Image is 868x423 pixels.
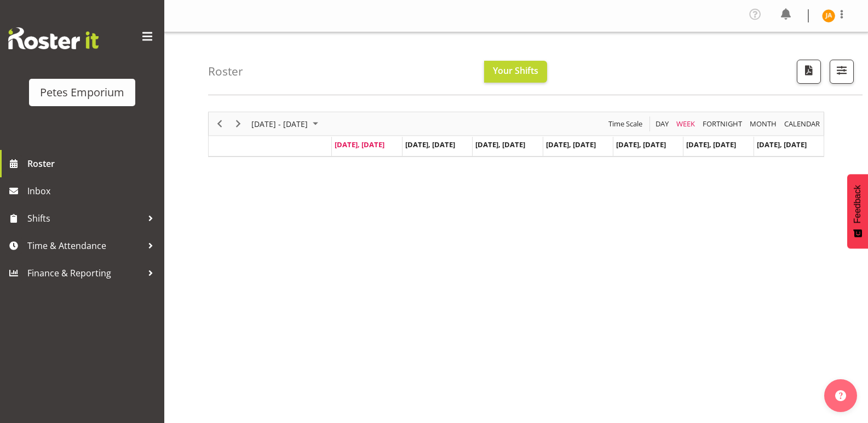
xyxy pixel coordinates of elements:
button: Time Scale [607,117,645,131]
button: Previous [212,117,227,131]
span: Fortnight [702,117,743,131]
span: [DATE], [DATE] [757,140,807,149]
div: Timeline Week of September 8, 2025 [208,112,824,157]
img: jeseryl-armstrong10788.jpg [822,9,835,22]
div: Previous [210,112,229,135]
button: Month [783,117,822,131]
span: calendar [783,117,821,131]
span: [DATE], [DATE] [475,140,525,149]
button: Next [231,117,246,131]
span: [DATE], [DATE] [335,140,384,149]
span: [DATE], [DATE] [405,140,455,149]
div: Next [229,112,248,135]
span: Feedback [853,185,863,223]
span: [DATE], [DATE] [546,140,596,149]
span: Time & Attendance [27,237,142,254]
span: [DATE] - [DATE] [250,117,309,131]
img: Rosterit website logo [8,27,99,49]
span: Week [675,117,696,131]
button: Feedback - Show survey [847,174,868,248]
img: help-xxl-2.png [835,390,846,401]
span: Inbox [27,183,159,199]
button: Download a PDF of the roster according to the set date range. [797,60,821,84]
h4: Roster [208,65,243,78]
button: Timeline Month [748,117,779,131]
span: Shifts [27,210,142,227]
button: Your Shifts [484,61,547,83]
button: September 08 - 14, 2025 [250,117,323,131]
span: Day [654,117,670,131]
button: Filter Shifts [830,60,854,84]
span: [DATE], [DATE] [616,140,666,149]
span: Time Scale [607,117,643,131]
span: [DATE], [DATE] [686,140,736,149]
button: Timeline Week [675,117,697,131]
span: Month [749,117,778,131]
button: Timeline Day [654,117,671,131]
button: Fortnight [701,117,744,131]
div: Petes Emporium [40,84,124,101]
span: Roster [27,155,159,172]
span: Your Shifts [493,65,538,77]
span: Finance & Reporting [27,265,142,281]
